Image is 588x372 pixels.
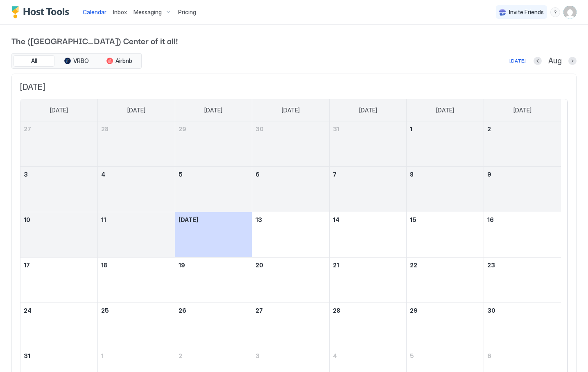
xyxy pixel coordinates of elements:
[407,212,484,258] td: August 15, 2025
[509,9,544,16] span: Invite Friends
[24,352,30,359] span: 31
[407,212,484,227] a: August 15, 2025
[484,212,561,258] td: August 16, 2025
[410,171,414,178] span: 8
[11,53,142,69] div: tab-group
[410,262,417,269] span: 22
[252,348,329,363] a: September 3, 2025
[256,352,260,359] span: 3
[484,258,561,273] a: August 23, 2025
[484,212,561,227] a: August 16, 2025
[20,303,98,348] td: August 24, 2025
[333,216,339,223] span: 14
[330,348,407,363] a: September 4, 2025
[101,216,106,223] span: 11
[179,125,186,132] span: 29
[50,107,68,114] span: [DATE]
[351,99,385,121] a: Thursday
[568,57,577,65] button: Next month
[407,167,484,182] a: August 8, 2025
[11,6,73,18] a: Host Tools Logo
[329,258,407,303] td: August 21, 2025
[329,121,407,167] td: July 31, 2025
[252,121,329,137] a: July 30, 2025
[14,55,54,67] button: All
[333,125,339,132] span: 31
[98,303,175,348] td: August 25, 2025
[252,303,330,348] td: August 27, 2025
[534,57,542,65] button: Previous month
[175,121,252,137] a: July 29, 2025
[407,121,484,167] td: August 1, 2025
[24,171,28,178] span: 3
[410,125,412,132] span: 1
[175,212,252,227] a: August 12, 2025
[98,212,175,258] td: August 11, 2025
[487,307,495,314] span: 30
[101,262,107,269] span: 18
[24,307,32,314] span: 24
[20,258,97,273] a: August 17, 2025
[410,352,414,359] span: 5
[330,303,407,318] a: August 28, 2025
[407,303,484,318] a: August 29, 2025
[73,57,89,65] span: VRBO
[98,212,175,227] a: August 11, 2025
[175,258,252,273] a: August 19, 2025
[252,303,329,318] a: August 27, 2025
[484,258,561,303] td: August 23, 2025
[98,258,175,273] a: August 18, 2025
[175,303,252,348] td: August 26, 2025
[484,348,561,363] a: September 6, 2025
[179,352,182,359] span: 2
[410,307,418,314] span: 29
[42,99,76,121] a: Sunday
[175,348,252,363] a: September 2, 2025
[484,303,561,348] td: August 30, 2025
[550,7,560,17] div: menu
[329,303,407,348] td: August 28, 2025
[101,307,109,314] span: 25
[330,167,407,182] a: August 7, 2025
[196,99,231,121] a: Tuesday
[175,212,252,258] td: August 12, 2025
[509,57,526,65] div: [DATE]
[487,262,495,269] span: 23
[436,107,454,114] span: [DATE]
[113,9,127,16] span: Inbox
[505,99,540,121] a: Saturday
[24,262,30,269] span: 17
[83,9,106,16] span: Calendar
[101,125,109,132] span: 28
[20,212,98,258] td: August 10, 2025
[83,8,106,16] a: Calendar
[333,262,339,269] span: 21
[563,6,577,19] div: User profile
[179,307,186,314] span: 26
[98,303,175,318] a: August 25, 2025
[98,348,175,363] a: September 1, 2025
[179,216,198,223] span: [DATE]
[20,303,97,318] a: August 24, 2025
[204,107,222,114] span: [DATE]
[20,121,98,167] td: July 27, 2025
[99,55,140,67] button: Airbnb
[119,99,154,121] a: Monday
[24,125,31,132] span: 27
[359,107,377,114] span: [DATE]
[407,258,484,273] a: August 22, 2025
[256,262,263,269] span: 20
[333,352,337,359] span: 4
[407,167,484,212] td: August 8, 2025
[330,212,407,227] a: August 14, 2025
[487,216,494,223] span: 16
[175,121,252,167] td: July 29, 2025
[133,9,162,16] span: Messaging
[252,212,329,227] a: August 13, 2025
[330,258,407,273] a: August 21, 2025
[407,121,484,137] a: August 1, 2025
[407,348,484,363] a: September 5, 2025
[252,121,330,167] td: July 30, 2025
[178,9,196,16] span: Pricing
